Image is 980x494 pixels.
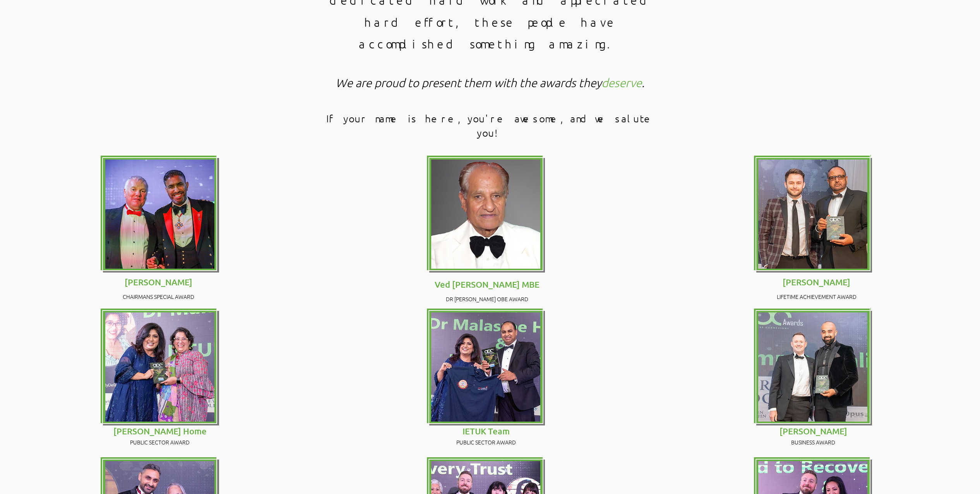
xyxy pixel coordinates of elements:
[125,277,192,287] span: [PERSON_NAME]
[783,277,850,287] span: [PERSON_NAME]
[326,112,654,138] span: If your name is here, you're awesome, and we salute you!
[105,160,214,269] img: 1P9A4966.jpg
[435,279,540,290] span: Ved [PERSON_NAME] MBE
[336,75,644,90] span: We are proud to present them with the awards they .
[456,438,516,446] span: PUBLIC SECTOR AWARD
[463,426,510,436] span: IETUK Team
[780,426,847,436] span: [PERSON_NAME]
[130,438,190,446] span: PUBLIC SECTOR AWARD
[791,438,835,446] span: BUSINESS AWARD
[105,312,214,422] img: HAQ_4627.jpg
[758,160,867,269] img: HAQ_4823.jpg
[123,293,194,300] span: CHAIRMANS SPECIAL AWARD
[431,312,540,422] img: HAQ_4640.jpg
[758,312,867,422] img: HAQ_4793.jpg
[777,293,857,300] span: LIFETIME ACHIEVEMENT AWARD
[446,295,528,303] span: DR [PERSON_NAME] OBE AWARD
[431,160,540,269] img: Ved Parkash Venayak MBE.png
[601,75,642,90] span: deserve
[113,426,207,436] span: [PERSON_NAME] Home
